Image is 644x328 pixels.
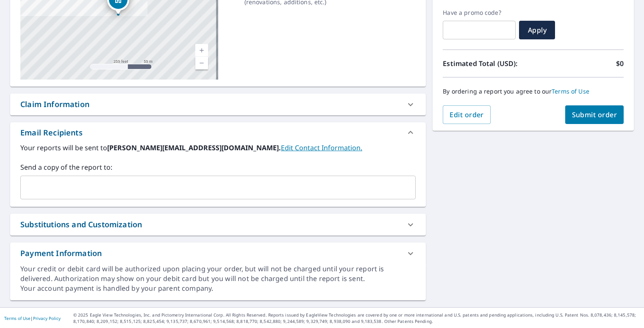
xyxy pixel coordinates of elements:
span: Edit order [450,110,484,119]
div: Your account payment is handled by your parent company. [20,284,416,293]
a: EditContactInfo [281,143,362,152]
div: Your credit or debit card will be authorized upon placing your order, but will not be charged unt... [20,264,416,284]
a: Privacy Policy [33,315,61,321]
a: Current Level 17, Zoom In [195,44,208,57]
label: Your reports will be sent to [20,143,416,153]
div: Email Recipients [20,127,83,138]
p: $0 [616,58,624,69]
p: | [4,316,61,321]
div: Payment Information [10,243,426,264]
a: Terms of Use [552,87,589,95]
div: Claim Information [10,94,426,115]
div: Email Recipients [10,122,426,143]
b: [PERSON_NAME][EMAIL_ADDRESS][DOMAIN_NAME]. [107,143,281,152]
a: Terms of Use [4,315,31,321]
p: By ordering a report you agree to our [443,88,624,95]
button: Submit order [565,105,624,124]
div: Substitutions and Customization [10,214,426,235]
p: Estimated Total (USD): [443,58,533,69]
div: Claim Information [20,99,89,110]
a: Current Level 17, Zoom Out [195,57,208,69]
label: Have a promo code? [443,9,516,17]
p: © 2025 Eagle View Technologies, Inc. and Pictometry International Corp. All Rights Reserved. Repo... [73,312,640,325]
label: Send a copy of the report to: [20,162,416,172]
span: Apply [526,25,548,35]
button: Edit order [443,105,491,124]
span: Submit order [572,110,617,119]
div: Payment Information [20,248,102,259]
div: Substitutions and Customization [20,219,142,230]
button: Apply [519,21,555,39]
